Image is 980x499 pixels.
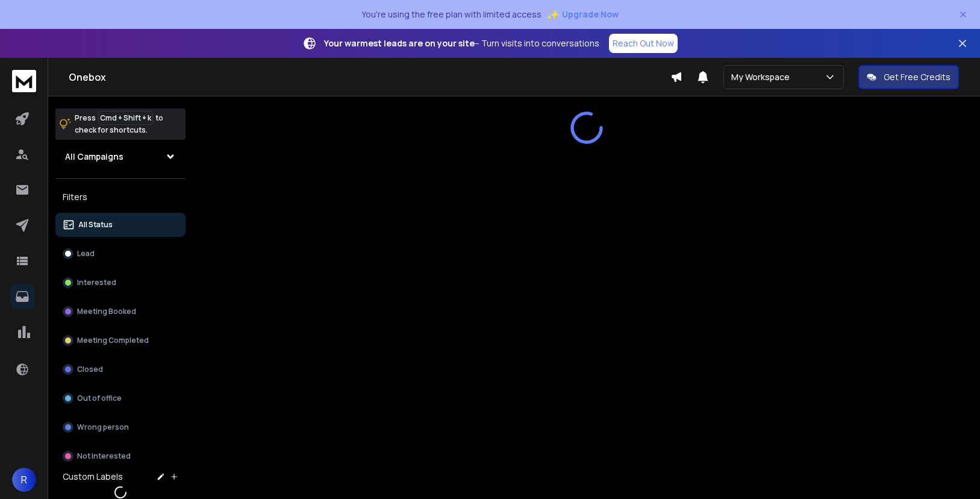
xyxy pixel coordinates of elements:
[55,415,186,439] button: Wrong person
[562,8,619,20] span: Upgrade Now
[55,145,186,169] button: All Campaigns
[361,8,541,20] p: You're using the free plan with limited access
[75,112,163,136] p: Press to check for shortcuts.
[55,357,186,381] button: Closed
[55,444,186,468] button: Not Interested
[78,220,113,230] p: All Status
[65,151,123,163] h1: All Campaigns
[77,307,136,316] p: Meeting Booked
[77,451,131,461] p: Not Interested
[55,189,186,206] h3: Filters
[77,336,149,345] p: Meeting Completed
[324,37,475,49] strong: Your warmest leads are on your site
[546,2,619,27] button: ✨Upgrade Now
[77,278,116,287] p: Interested
[77,249,95,259] p: Lead
[613,37,674,49] p: Reach Out Now
[12,468,36,492] button: R
[55,242,186,266] button: Lead
[98,111,153,125] span: Cmd + Shift + k
[77,422,129,432] p: Wrong person
[63,471,123,483] h3: Custom Labels
[77,365,103,374] p: Closed
[731,71,794,83] p: My Workspace
[55,328,186,353] button: Meeting Completed
[55,386,186,410] button: Out of office
[858,65,959,89] button: Get Free Credits
[546,6,560,23] span: ✨
[69,70,670,84] h1: Onebox
[884,71,950,83] p: Get Free Credits
[77,394,122,403] p: Out of office
[12,70,36,92] img: logo
[55,213,186,237] button: All Status
[55,300,186,324] button: Meeting Booked
[55,271,186,295] button: Interested
[324,37,599,49] p: – Turn visits into conversations
[609,34,678,53] a: Reach Out Now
